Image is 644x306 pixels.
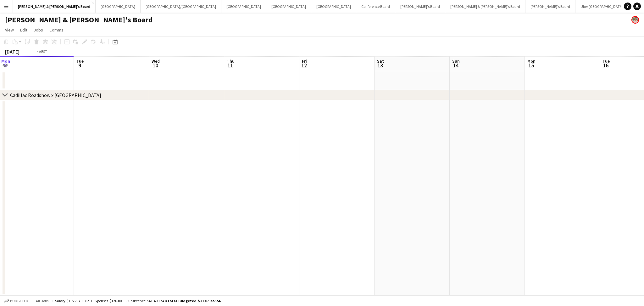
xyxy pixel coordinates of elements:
button: Uber [GEOGRAPHIC_DATA] [575,0,629,13]
app-user-avatar: Arrence Torres [631,16,639,24]
button: [GEOGRAPHIC_DATA]/[GEOGRAPHIC_DATA] [141,0,221,13]
button: [PERSON_NAME] & [PERSON_NAME]'s Board [445,0,525,13]
span: All jobs [35,298,50,303]
button: [GEOGRAPHIC_DATA] [311,0,356,13]
button: [PERSON_NAME]'s Board [525,0,575,13]
div: Salary $1 565 700.82 + Expenses $126.00 + Subsistence $41 400.74 = [55,298,221,303]
button: [GEOGRAPHIC_DATA] [221,0,266,13]
button: [PERSON_NAME]'s Board [395,0,445,13]
button: [PERSON_NAME] & [PERSON_NAME]'s Board [13,0,96,13]
button: Conference Board [356,0,395,13]
span: Budgeted [10,299,28,303]
button: [GEOGRAPHIC_DATA] [266,0,311,13]
button: [GEOGRAPHIC_DATA] [96,0,141,13]
button: Budgeted [3,297,29,304]
span: Total Budgeted $1 607 227.56 [167,298,221,303]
